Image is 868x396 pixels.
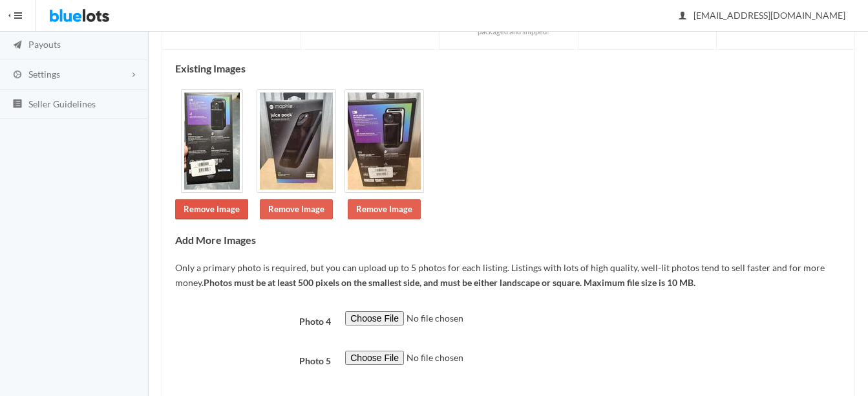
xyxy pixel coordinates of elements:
[679,10,845,21] span: [EMAIL_ADDRESS][DOMAIN_NAME]
[28,39,61,50] span: Payouts
[168,311,338,329] label: Photo 4
[168,351,338,369] label: Photo 5
[11,39,24,52] ion-icon: paper plane
[11,69,24,82] ion-icon: cog
[28,69,60,80] span: Settings
[28,98,96,109] span: Seller Guidelines
[175,199,248,219] a: Remove Image
[257,89,336,193] img: 8a626683-60bd-4b0f-a1b5-5dc2a6de1693-1755691861.jpg
[181,89,243,193] img: 29657c31-9ac1-4a1d-94c8-31e4f7dda471-1755132012.jpg
[175,63,842,74] h4: Existing Images
[204,277,695,288] b: Photos must be at least 500 pixels on the smallest side, and must be either landscape or square. ...
[175,261,842,290] p: Only a primary photo is required, but you can upload up to 5 photos for each listing. Listings wi...
[11,98,24,111] ion-icon: list box
[348,199,421,219] a: Remove Image
[344,89,424,193] img: 5445d17c-59be-4097-a113-1b9ab7d4fc59-1755691861.jpg
[260,199,333,219] a: Remove Image
[676,10,689,23] ion-icon: person
[175,234,842,246] h4: Add More Images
